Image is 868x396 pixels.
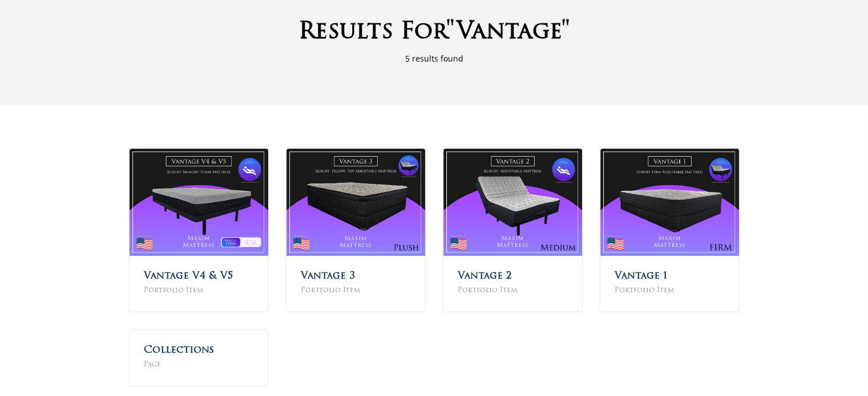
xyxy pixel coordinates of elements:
span: 5 results found [405,53,463,64]
span: "Vantage" [446,21,570,44]
span: Portfolio Item [615,284,725,297]
a: Vantage 2 [458,271,511,281]
span: Portfolio Item [144,284,254,297]
a: Vantage 3 [301,271,355,281]
span: Page [144,358,254,371]
a: Collections [144,345,214,355]
span: Portfolio Item [458,284,568,297]
h1: Results For [120,18,748,47]
span: Portfolio Item [301,284,411,297]
a: Vantage V4 & V5 [144,271,233,281]
a: Vantage 1 [615,271,667,281]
